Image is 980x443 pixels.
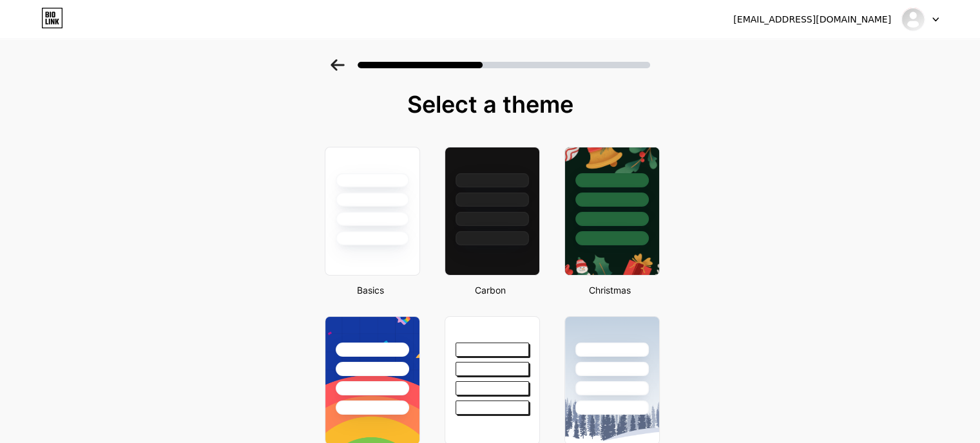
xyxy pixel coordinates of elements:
div: Select a theme [320,91,661,117]
div: Christmas [561,283,660,297]
img: sepehr852 [901,7,925,32]
div: Basics [321,283,420,297]
div: [EMAIL_ADDRESS][DOMAIN_NAME] [733,13,891,26]
div: Carbon [441,283,540,297]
